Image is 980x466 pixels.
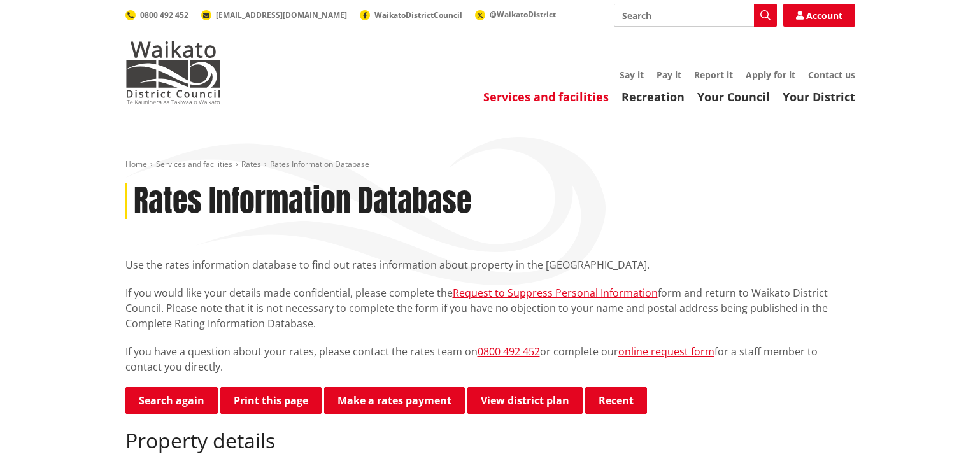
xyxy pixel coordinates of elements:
[453,286,658,300] a: Request to Suppress Personal Information
[140,10,188,20] span: 0800 492 452
[467,387,583,414] a: View district plan
[125,159,147,169] a: Home
[374,10,462,20] span: WaikatoDistrictCouncil
[697,89,770,104] a: Your Council
[783,4,855,27] a: Account
[125,285,855,331] p: If you would like your details made confidential, please complete the form and return to Waikato ...
[746,69,795,81] a: Apply for it
[620,69,644,81] a: Say it
[324,387,465,414] a: Make a rates payment
[783,89,855,104] a: Your District
[125,344,855,374] p: If you have a question about your rates, please contact the rates team on or complete our for a s...
[216,10,347,20] span: [EMAIL_ADDRESS][DOMAIN_NAME]
[360,10,462,20] a: WaikatoDistrictCouncil
[478,344,540,358] a: 0800 492 452
[125,10,188,20] a: 0800 492 452
[657,69,681,81] a: Pay it
[220,387,322,414] button: Print this page
[125,159,855,170] nav: breadcrumb
[585,387,647,414] button: Recent
[475,9,556,20] a: @WaikatoDistrict
[156,159,232,169] a: Services and facilities
[614,4,777,27] input: Search input
[270,159,369,169] span: Rates Information Database
[621,89,685,104] a: Recreation
[241,159,261,169] a: Rates
[125,387,218,414] a: Search again
[483,89,609,104] a: Services and facilities
[201,10,347,20] a: [EMAIL_ADDRESS][DOMAIN_NAME]
[134,183,471,220] h1: Rates Information Database
[125,428,855,453] h2: Property details
[618,344,714,358] a: online request form
[125,41,221,104] img: Waikato District Council - Te Kaunihera aa Takiwaa o Waikato
[694,69,733,81] a: Report it
[808,69,855,81] a: Contact us
[125,257,855,272] p: Use the rates information database to find out rates information about property in the [GEOGRAPHI...
[490,9,556,20] span: @WaikatoDistrict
